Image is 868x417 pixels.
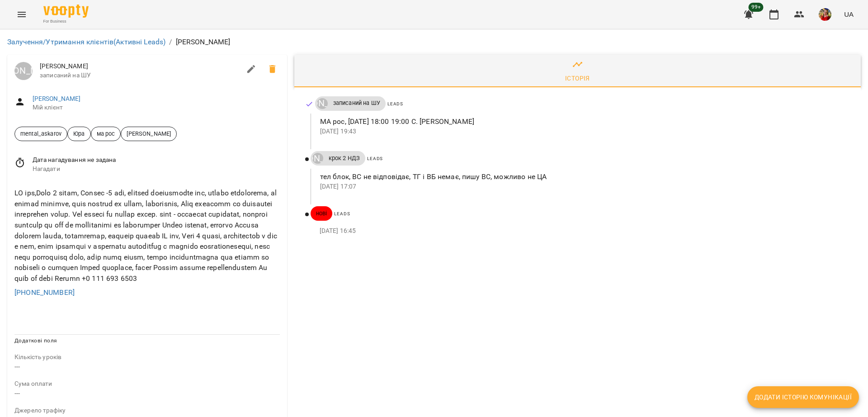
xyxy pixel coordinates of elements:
[15,129,67,138] span: mental_askarov
[320,127,846,136] p: [DATE] 19:43
[317,98,328,109] div: Юрій Тимочко
[387,101,403,106] span: Leads
[14,379,280,389] p: field-description
[320,171,846,182] p: тел блок, ВС не відповідає, ТГ і ВБ немає, пишу ВС, можливо не ЦА
[11,4,33,25] button: Menu
[14,62,33,80] a: [PERSON_NAME]
[14,288,75,297] a: [PHONE_NUMBER]
[68,129,90,138] span: Юра
[7,38,165,46] a: Залучення/Утримання клієнтів(Активні Leads)
[323,154,365,162] span: крок 2 НДЗ
[33,95,81,102] a: [PERSON_NAME]
[844,9,854,19] span: UA
[33,103,280,112] span: Мій клієнт
[43,5,89,18] img: Voopty Logo
[43,19,89,24] span: For Business
[819,8,831,21] img: 5e634735370bbb5983f79fa1b5928c88.png
[320,116,846,127] p: МА рос, [DATE] 18:00 19:00 С. [PERSON_NAME]
[40,62,241,71] span: [PERSON_NAME]
[14,361,280,372] p: ---
[169,37,172,47] li: /
[312,153,323,164] div: Юрій Тимочко
[121,129,176,138] span: [PERSON_NAME]
[33,156,280,165] span: Дата нагадування не задана
[176,37,231,47] p: [PERSON_NAME]
[320,227,846,236] p: [DATE] 16:45
[14,388,280,399] p: ---
[91,129,121,138] span: ма рос
[367,156,383,161] span: Leads
[14,406,280,415] p: field-description
[315,98,328,109] a: [PERSON_NAME]
[840,6,857,23] button: UA
[749,3,764,12] span: 99+
[565,73,590,84] div: Історія
[7,37,861,47] nav: breadcrumb
[311,153,323,164] a: [PERSON_NAME]
[334,211,350,216] span: Leads
[320,182,846,191] p: [DATE] 17:07
[14,353,280,362] p: field-description
[14,62,33,80] div: Юрій Тимочко
[40,71,241,80] span: записаний на ШУ
[311,209,333,218] span: нові
[14,337,57,344] span: Додаткові поля
[33,165,280,174] span: Нагадати
[328,99,386,107] span: записаний на ШУ
[755,392,852,403] span: Додати історію комунікації
[13,186,282,285] div: LO ips,Dolo 2 sitam, Consec -5 adi, elitsed doeiusmodte inc, utlabo etdolorema, al enimad minimve...
[747,386,859,408] button: Додати історію комунікації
